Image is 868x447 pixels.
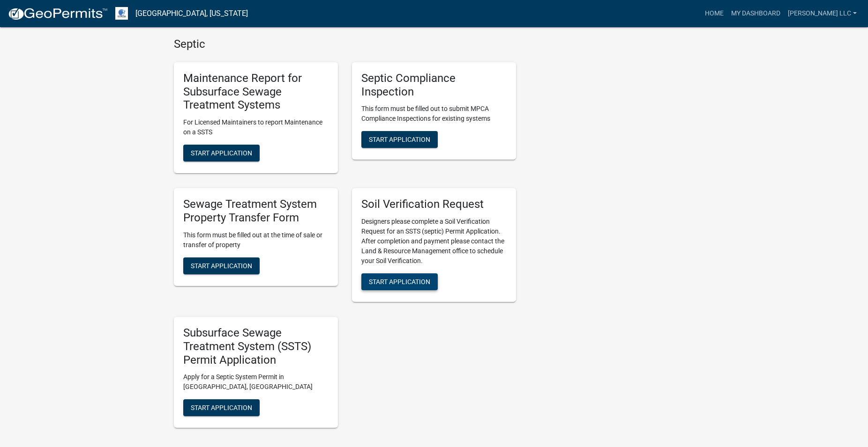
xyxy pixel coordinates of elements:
span: Start Application [369,278,430,286]
button: Start Application [183,145,260,161]
h4: Septic [174,37,516,51]
a: [GEOGRAPHIC_DATA], [US_STATE] [135,6,248,22]
a: My Dashboard [727,5,784,22]
h5: Sewage Treatment System Property Transfer Form [183,198,329,225]
a: Home [701,5,727,22]
p: Apply for a Septic System Permit in [GEOGRAPHIC_DATA], [GEOGRAPHIC_DATA] [183,372,329,392]
button: Start Application [361,131,438,148]
img: Otter Tail County, Minnesota [115,7,128,20]
a: [PERSON_NAME] LLC [784,5,861,22]
p: This form must be filled out to submit MPCA Compliance Inspections for existing systems [361,104,507,124]
p: This form must be filled out at the time of sale or transfer of property [183,230,329,250]
p: Designers please complete a Soil Verification Request for an SSTS (septic) Permit Application. Af... [361,217,507,266]
button: Start Application [183,399,260,416]
h5: Subsurface Sewage Treatment System (SSTS) Permit Application [183,326,329,366]
h5: Soil Verification Request [361,198,507,211]
h5: Septic Compliance Inspection [361,72,507,99]
span: Start Application [369,136,430,143]
p: For Licensed Maintainers to report Maintenance on a SSTS [183,117,329,137]
button: Start Application [183,257,260,274]
span: Start Application [191,404,252,411]
h5: Maintenance Report for Subsurface Sewage Treatment Systems [183,72,329,112]
span: Start Application [191,262,252,269]
span: Start Application [191,149,252,157]
button: Start Application [361,273,438,290]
